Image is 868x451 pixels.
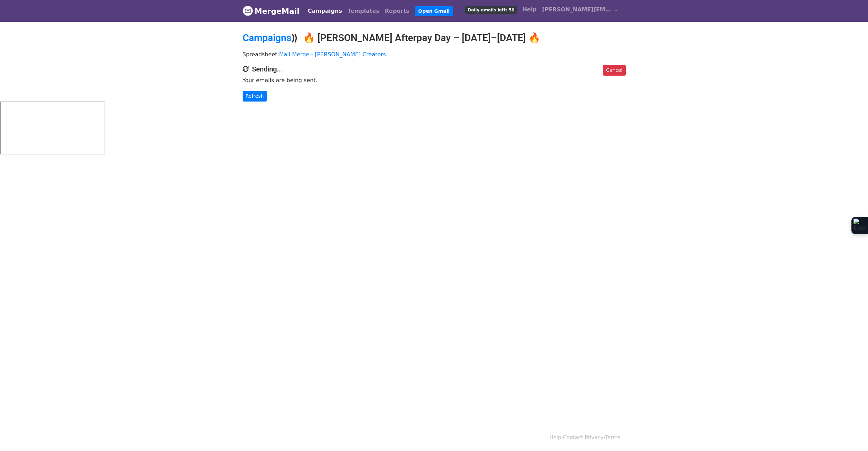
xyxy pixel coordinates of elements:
a: Privacy [585,434,603,441]
a: Mail Merge - [PERSON_NAME] Creators [279,51,386,58]
iframe: Chat Widget [833,418,868,451]
img: MergeMail logo [243,6,253,16]
a: Campaigns [305,4,345,18]
a: Open Gmail [415,6,453,16]
a: Contact [563,434,583,441]
a: Help [549,434,561,441]
a: Cancel [603,65,625,76]
a: Help [520,3,539,17]
p: Your emails are being sent. [243,77,626,84]
a: [PERSON_NAME][EMAIL_ADDRESS][PERSON_NAME][DOMAIN_NAME] [539,3,620,19]
span: [PERSON_NAME][EMAIL_ADDRESS][PERSON_NAME][DOMAIN_NAME] [542,6,611,14]
a: Campaigns [243,32,291,44]
a: MergeMail [243,4,300,18]
a: Reports [382,4,412,18]
span: Daily emails left: 50 [465,6,517,14]
a: Templates [345,4,382,18]
a: Daily emails left: 50 [462,3,519,17]
p: Spreadsheet: [243,51,626,58]
img: Extension Icon [854,219,866,232]
h4: Sending... [243,65,626,73]
a: Terms [605,434,620,441]
a: Refresh [243,91,267,102]
h2: ⟫ 🔥 [PERSON_NAME] Afterpay Day – [DATE]–[DATE] 🔥 [243,32,626,44]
